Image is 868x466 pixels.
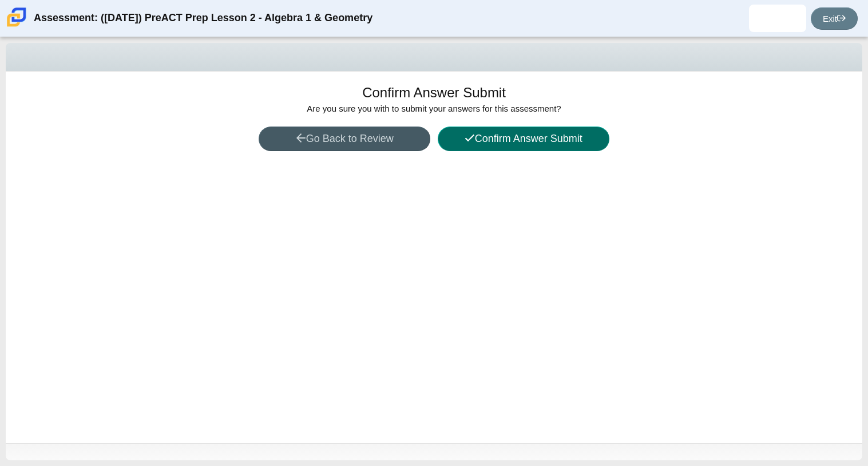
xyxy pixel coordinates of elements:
button: Confirm Answer Submit [438,127,609,151]
h1: Confirm Answer Submit [362,83,506,102]
div: Assessment: ([DATE]) PreACT Prep Lesson 2 - Algebra 1 & Geometry [34,5,372,32]
a: Exit [811,7,858,30]
span: Are you sure you with to submit your answers for this assessment? [307,104,561,113]
button: Go Back to Review [259,127,430,151]
img: Carmen School of Science & Technology [5,5,29,29]
img: esperanza.reyes-lo.wUdWzD [768,9,787,27]
a: Carmen School of Science & Technology [5,21,29,31]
